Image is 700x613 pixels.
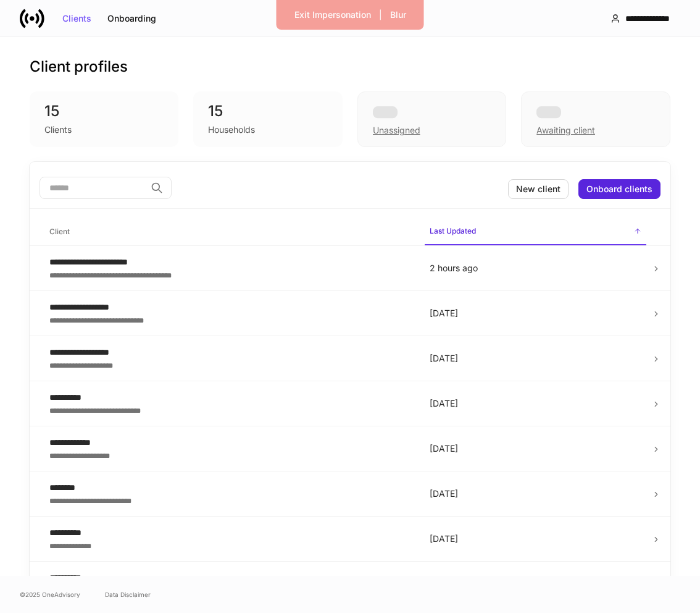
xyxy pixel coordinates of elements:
[586,185,652,193] div: Onboard clients
[107,14,156,23] div: Onboarding
[44,101,164,121] div: 15
[294,11,371,19] div: Exit Impersonation
[430,262,641,274] p: 2 hours ago
[430,397,641,410] p: [DATE]
[20,590,80,599] span: © 2025 OneAdvisory
[286,5,379,25] button: Exit Impersonation
[62,14,91,23] div: Clients
[49,226,70,237] h6: Client
[516,185,560,193] div: New client
[30,57,128,77] h3: Client profiles
[105,590,151,599] a: Data Disclaimer
[208,101,327,121] div: 15
[208,124,255,136] div: Households
[44,124,72,136] div: Clients
[430,533,641,545] p: [DATE]
[578,179,660,199] button: Onboard clients
[521,91,670,147] div: Awaiting client
[430,442,641,455] p: [DATE]
[430,352,641,365] p: [DATE]
[425,219,646,245] span: Last Updated
[430,225,476,237] h6: Last Updated
[54,9,99,28] button: Clients
[390,11,406,19] div: Blur
[373,124,420,137] div: Unassigned
[44,219,415,245] span: Client
[536,124,595,137] div: Awaiting client
[430,307,641,319] p: [DATE]
[430,488,641,500] p: [DATE]
[382,5,414,25] button: Blur
[357,91,507,147] div: Unassigned
[508,179,569,199] button: New client
[99,9,164,28] button: Onboarding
